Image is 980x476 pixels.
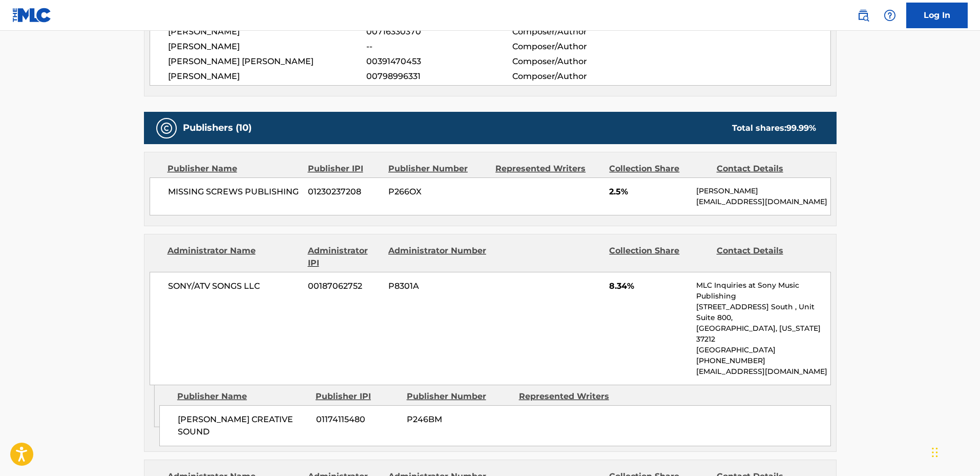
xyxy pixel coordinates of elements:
span: Composer/Author [512,26,645,38]
span: P246BM [407,413,511,426]
img: MLC Logo [12,8,52,23]
a: Log In [906,3,968,28]
span: 99.99 % [786,123,816,133]
p: [EMAIL_ADDRESS][DOMAIN_NAME] [696,196,830,207]
img: Publishers [160,122,173,134]
div: Represented Writers [519,390,623,403]
p: [GEOGRAPHIC_DATA], [US_STATE] 37212 [696,323,830,345]
p: [PERSON_NAME] [696,186,830,196]
p: [STREET_ADDRESS] South , Unit Suite 800, [696,302,830,323]
p: [PHONE_NUMBER] [696,355,830,366]
span: 01174115480 [316,413,399,426]
span: P266OX [388,186,488,198]
div: Represented Writers [495,163,601,175]
img: help [884,9,896,22]
p: MLC Inquiries at Sony Music Publishing [696,280,830,302]
div: Drag [932,437,938,468]
h5: Publishers (10) [183,122,252,134]
div: Publisher IPI [316,390,399,403]
span: Composer/Author [512,70,645,83]
div: Publisher IPI [308,163,381,175]
span: [PERSON_NAME] [PERSON_NAME] [168,55,367,68]
div: Contact Details [717,245,816,269]
span: Composer/Author [512,41,645,53]
div: Administrator IPI [308,245,381,269]
div: Administrator Number [388,245,488,269]
span: [PERSON_NAME] CREATIVE SOUND [178,413,308,438]
span: [PERSON_NAME] [168,41,367,53]
span: [PERSON_NAME] [168,70,367,83]
a: Public Search [853,5,873,26]
div: Total shares: [732,122,816,134]
span: SONY/ATV SONGS LLC [168,280,301,292]
span: 00187062752 [308,280,381,292]
div: Publisher Number [407,390,511,403]
span: MISSING SCREWS PUBLISHING [168,186,301,198]
span: [PERSON_NAME] [168,26,367,38]
div: Collection Share [609,245,708,269]
span: -- [366,41,512,53]
span: 2.5% [609,186,689,198]
div: Administrator Name [168,245,300,269]
p: [EMAIL_ADDRESS][DOMAIN_NAME] [696,366,830,377]
div: Publisher Name [168,163,300,175]
span: 00716330370 [366,26,512,38]
div: Help [880,5,900,26]
span: 00391470453 [366,55,512,68]
div: Collection Share [609,163,708,175]
span: 01230237208 [308,186,381,198]
p: [GEOGRAPHIC_DATA] [696,345,830,355]
div: Publisher Name [177,390,308,403]
div: Contact Details [717,163,816,175]
span: 00798996331 [366,70,512,83]
span: 8.34% [609,280,689,292]
iframe: Chat Widget [929,427,980,476]
div: Publisher Number [388,163,488,175]
span: Composer/Author [512,55,645,68]
img: search [857,9,869,22]
span: P8301A [388,280,488,292]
